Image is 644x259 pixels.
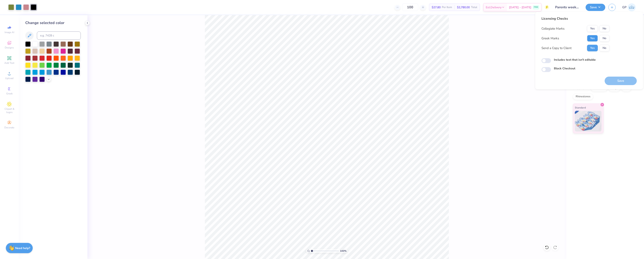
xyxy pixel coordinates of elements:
span: Upload [5,77,13,80]
img: Standard [575,111,602,131]
span: 100 % [340,249,347,253]
span: Designs [5,46,14,49]
span: $2,780.00 [457,5,470,10]
span: Clipart & logos [2,107,17,114]
div: Send a Copy to Client [541,46,572,51]
button: No [599,25,609,32]
a: GP [622,3,636,11]
span: Decorate [4,126,14,129]
span: FREE [534,6,538,9]
div: Licensing Checks [541,16,609,21]
span: Greek [6,92,13,95]
span: $27.80 [432,5,441,10]
input: e.g. 7428 c [37,31,81,40]
button: No [599,35,609,42]
strong: Need help? [15,246,30,250]
label: Block Checkout [554,66,575,71]
span: Image AI [5,31,14,34]
span: Est. Delivery [486,5,501,10]
span: GP [622,5,627,10]
span: Add Text [4,61,14,65]
button: Yes [587,35,598,42]
span: Per Item [442,5,452,10]
button: No [599,45,609,51]
div: Change selected color [25,20,81,26]
span: Total [471,5,477,10]
input: Untitled Design [552,3,582,11]
input: – – [402,4,418,11]
span: Standard [575,105,586,110]
button: Yes [587,45,598,51]
div: Rhinestones [573,94,593,100]
label: Includes text that isn't editable [554,58,596,62]
div: Collegiate Marks [541,26,564,31]
button: Yes [587,25,598,32]
span: [DATE] - [DATE] [509,5,531,10]
button: Save [586,4,605,11]
div: Greek Marks [541,36,559,41]
img: Germaine Penalosa [628,3,636,11]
